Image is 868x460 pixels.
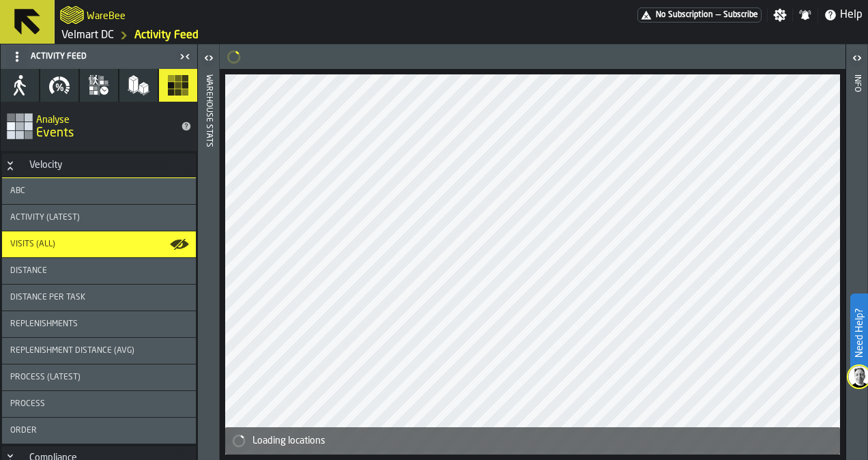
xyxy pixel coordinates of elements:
span: Events [36,126,74,141]
label: button-toggle-Open [199,47,218,72]
div: Warehouse Stats [204,72,214,457]
div: alert-Loading locations [225,427,840,455]
div: stat-Distance per Task [2,285,196,311]
button: Button-Velocity-open [2,160,18,171]
span: Distance [10,266,47,276]
div: stat-Process (Latest) [2,364,196,390]
span: Replenishments [10,319,78,329]
div: Title [10,399,188,409]
div: Title [10,186,188,196]
div: Title [10,213,188,222]
div: stat-Process [2,391,196,417]
span: No Subscription [656,10,713,20]
a: link-to-/wh/i/f27944ef-e44e-4cb8-aca8-30c52093261f [61,27,114,44]
header: Info [846,44,867,460]
div: Title [10,426,188,435]
div: Title [10,240,188,249]
a: link-to-/wh/i/f27944ef-e44e-4cb8-aca8-30c52093261f/feed/fa67d4be-d497-4c68-adb1-b7aae839db33 [134,27,199,44]
h3: title-section-Velocity [2,154,196,178]
div: stat-ABC [2,178,196,204]
label: Need Help? [852,295,867,371]
div: stat-Replenishment Distance (AVG) [2,338,196,364]
div: Velocity [21,160,70,171]
h2: Sub Title [36,112,173,126]
div: Title [10,266,188,276]
span: Replenishment Distance (AVG) [10,346,134,356]
label: button-toggle-Help [818,7,868,23]
span: Activity (Latest) [10,213,80,222]
div: Title [10,319,188,329]
div: title-Events [1,102,197,151]
label: button-toggle-Open [848,47,867,72]
span: Subscribe [723,10,758,20]
span: Distance per Task [10,293,85,302]
label: button-toggle-Settings [768,8,792,22]
label: button-toggle-Notifications [793,8,818,22]
label: button-toggle-Show on Map [169,231,190,257]
a: logo-header [60,3,84,27]
span: Help [840,7,863,23]
div: stat-Distance [2,258,196,284]
div: Info [852,72,862,457]
span: Process [10,399,45,409]
div: stat-Visits (All) [2,231,196,257]
div: Title [10,373,188,382]
span: Visits (All) [10,240,55,249]
a: link-to-/wh/i/f27944ef-e44e-4cb8-aca8-30c52093261f/pricing/ [637,8,762,23]
div: Activity Feed [3,46,175,68]
h2: Sub Title [87,8,126,22]
span: Process (Latest) [10,373,81,382]
nav: Breadcrumb [60,27,461,44]
div: stat-Activity (Latest) [2,205,196,231]
div: Title [10,346,188,356]
div: stat-Replenishments [2,311,196,337]
div: Title [10,293,188,302]
div: Loading locations [252,435,835,446]
span: ABC [10,186,25,196]
label: button-toggle-Close me [175,48,194,65]
span: — [716,10,721,20]
div: Menu Subscription [637,8,762,23]
span: Order [10,426,37,435]
div: stat-Order [2,418,196,444]
header: Warehouse Stats [198,44,219,460]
